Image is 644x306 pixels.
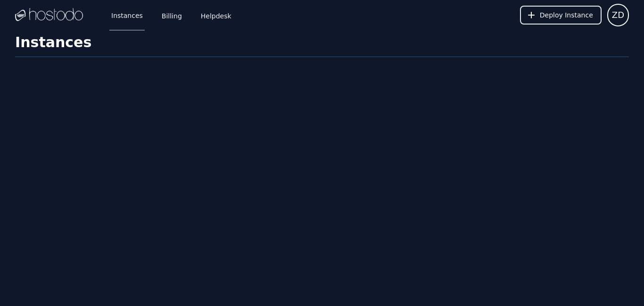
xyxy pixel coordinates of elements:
h1: Instances [15,34,629,57]
img: Logo [15,8,83,22]
span: ZD [612,8,624,22]
span: Deploy Instance [540,10,593,20]
button: Deploy Instance [520,6,602,25]
button: User menu [607,4,629,26]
